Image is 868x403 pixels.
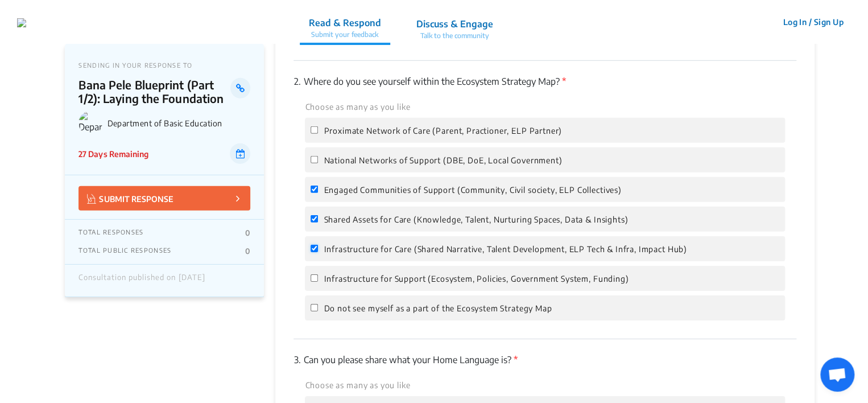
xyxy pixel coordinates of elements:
[294,75,796,88] p: Where do you see yourself within the Ecosystem Strategy Map?
[78,186,250,211] button: SUBMIT RESPONSE
[305,101,410,113] label: Choose as many as you like
[78,78,230,105] p: Bana Pele Blueprint (Part 1/2): Laying the Foundation
[309,16,381,30] p: Read & Respond
[245,246,250,256] p: 0
[324,274,629,283] span: Infrastructure for Support (Ecosystem, Policies, Government System, Funding)
[416,31,493,41] p: Talk to the community
[311,245,318,252] input: Infrastructure for Care (Shared Narrative, Talent Development, ELP Tech & Infra, Impact Hub)
[324,155,562,165] span: National Networks of Support (DBE, DoE, Local Government)
[78,246,171,256] p: TOTAL PUBLIC RESPONSES
[87,194,96,204] img: Vector.jpg
[324,215,628,224] span: Shared Assets for Care (Knowledge, Talent, Nurturing Spaces, Data & Insights)
[311,215,318,223] input: Shared Assets for Care (Knowledge, Talent, Nurturing Spaces, Data & Insights)
[311,156,318,163] input: National Networks of Support (DBE, DoE, Local Government)
[294,354,300,365] span: 3.
[294,76,300,87] span: 2.
[305,379,410,392] label: Choose as many as you like
[775,13,851,31] button: Log In / Sign Up
[311,274,318,282] input: Infrastructure for Support (Ecosystem, Policies, Government System, Funding)
[87,192,173,205] p: SUBMIT RESPONSE
[107,118,250,128] p: Department of Basic Education
[309,30,381,40] p: Submit your feedback
[324,303,552,313] span: Do not see myself as a part of the Ecosystem Strategy Map
[294,353,796,367] p: Can you please share what your Home Language is?
[17,18,26,27] img: r3bhv9o7vttlwasn7lg2llmba4yf
[78,148,148,160] p: 27 Days Remaining
[324,244,687,254] span: Infrastructure for Care (Shared Narrative, Talent Development, ELP Tech & Infra, Impact Hub)
[416,17,493,31] p: Discuss & Engage
[311,304,318,311] input: Do not see myself as a part of the Ecosystem Strategy Map
[245,228,250,237] p: 0
[78,111,102,135] img: Department of Basic Education logo
[324,185,621,195] span: Engaged Communities of Support (Community, Civil society, ELP Collectives)
[311,186,318,193] input: Engaged Communities of Support (Community, Civil society, ELP Collectives)
[78,273,205,288] div: Consultation published on [DATE]
[311,126,318,134] input: Proximate Network of Care (Parent, Practioner, ELP Partner)
[78,61,250,69] p: SENDING IN YOUR RESPONSE TO
[78,228,143,237] p: TOTAL RESPONSES
[324,126,562,135] span: Proximate Network of Care (Parent, Practioner, ELP Partner)
[820,357,854,392] a: Open chat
